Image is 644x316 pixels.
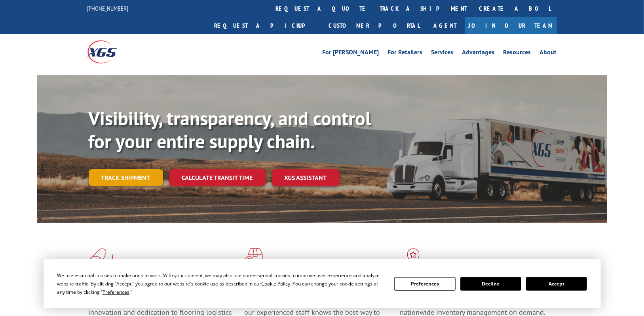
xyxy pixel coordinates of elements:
[209,17,323,34] a: Request a pickup
[503,49,531,58] a: Resources
[261,280,290,287] span: Cookie Policy
[89,106,371,153] b: Visibility, transparency, and control for your entire supply chain.
[89,248,113,269] img: xgs-icon-total-supply-chain-intelligence-red
[323,49,379,58] a: For [PERSON_NAME]
[526,277,587,291] button: Accept
[323,17,426,34] a: Customer Portal
[244,248,263,269] img: xgs-icon-focused-on-flooring-red
[465,17,557,34] a: Join Our Team
[272,169,340,186] a: XGS ASSISTANT
[426,17,465,34] a: Agent
[103,289,129,295] span: Preferences
[394,277,455,291] button: Preferences
[89,169,163,186] a: Track shipment
[87,4,129,12] a: [PHONE_NUMBER]
[400,248,427,269] img: xgs-icon-flagship-distribution-model-red
[388,49,423,58] a: For Retailers
[169,169,266,186] a: Calculate transit time
[431,49,454,58] a: Services
[57,271,385,296] div: We use essential cookies to make our site work. With your consent, we may also use non-essential ...
[460,277,521,291] button: Decline
[462,49,495,58] a: Advantages
[44,259,601,308] div: Cookie Consent Prompt
[540,49,557,58] a: About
